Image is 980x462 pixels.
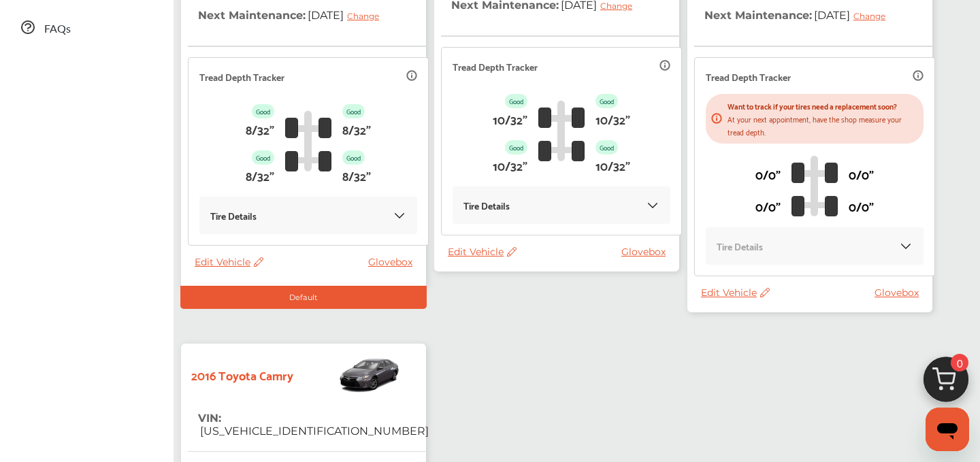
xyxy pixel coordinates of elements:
[246,118,274,139] p: 8/32"
[595,94,618,108] p: Good
[44,20,71,38] span: FAQs
[913,350,979,416] img: cart_icon.3d0951e8.svg
[595,108,630,129] p: 10/32"
[195,256,263,268] span: Edit Vehicle
[463,197,510,213] p: Tire Details
[595,154,630,176] p: 10/32"
[198,398,429,451] th: VIN :
[505,94,527,108] p: Good
[12,10,160,45] a: FAQs
[368,256,419,268] a: Glovebox
[342,118,371,139] p: 8/32"
[600,1,639,11] div: Change
[791,155,838,216] img: tire_track_logo.b900bcbc.svg
[926,408,969,451] iframe: Button to launch messaging window
[621,246,672,258] a: Glovebox
[899,240,913,253] img: KOKaJQAAAABJRU5ErkJggg==
[246,165,274,186] p: 8/32"
[728,99,918,112] p: Want to track if your tires need a replacement soon?
[393,209,406,222] img: KOKaJQAAAABJRU5ErkJggg==
[191,364,293,385] strong: 2016 Toyota Camry
[505,140,527,154] p: Good
[210,208,257,223] p: Tire Details
[849,195,874,216] p: 0/0"
[285,110,331,171] img: tire_track_logo.b900bcbc.svg
[493,154,527,176] p: 10/32"
[347,11,386,21] div: Change
[538,100,585,161] img: tire_track_logo.b900bcbc.svg
[493,108,527,129] p: 10/32"
[595,140,618,154] p: Good
[728,112,918,138] p: At your next appointment, have the shop measure your tread depth.
[342,104,365,118] p: Good
[853,11,892,21] div: Change
[252,150,274,165] p: Good
[293,350,401,398] img: Vehicle
[875,286,926,299] a: Glovebox
[342,150,365,165] p: Good
[755,195,781,216] p: 0/0"
[701,286,770,299] span: Edit Vehicle
[646,199,659,212] img: KOKaJQAAAABJRU5ErkJggg==
[198,425,429,438] span: [US_VEHICLE_IDENTIFICATION_NUMBER]
[951,354,968,372] span: 0
[342,165,371,186] p: 8/32"
[717,238,763,254] p: Tire Details
[706,69,791,84] p: Tread Depth Tracker
[849,163,874,184] p: 0/0"
[180,286,427,309] div: Default
[199,69,284,84] p: Tread Depth Tracker
[755,163,781,184] p: 0/0"
[453,59,538,74] p: Tread Depth Tracker
[448,246,517,258] span: Edit Vehicle
[252,104,274,118] p: Good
